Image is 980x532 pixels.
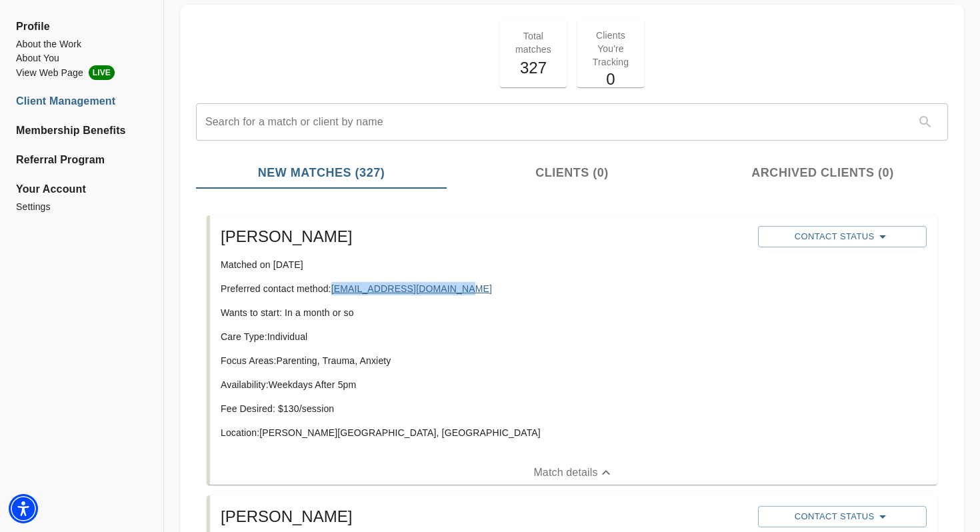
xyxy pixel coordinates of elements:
p: Wants to start: In a month or so [221,306,747,319]
span: Contact Status [765,509,920,525]
a: About the Work [16,37,147,51]
p: Availability: Weekdays After 5pm [221,378,747,391]
p: Matched on [DATE] [221,258,747,271]
span: New Matches (327) [204,164,439,182]
p: Clients You're Tracking [585,29,636,69]
span: LIVE [89,65,115,80]
button: Contact Status [758,226,927,247]
button: Match details [210,461,937,485]
span: Clients (0) [455,164,689,182]
p: Focus Areas: Parenting, Trauma, Anxiety [221,354,747,367]
div: Accessibility Menu [9,494,38,523]
span: Profile [16,19,147,35]
a: Membership Benefits [16,123,147,139]
p: Match details [533,465,597,481]
h5: 0 [585,69,636,90]
p: Location: [PERSON_NAME][GEOGRAPHIC_DATA], [GEOGRAPHIC_DATA] [221,426,747,439]
a: Referral Program [16,152,147,168]
a: View Web PageLIVE [16,65,147,80]
button: Contact Status [758,506,927,527]
p: Care Type: Individual [221,330,747,343]
a: [EMAIL_ADDRESS][DOMAIN_NAME] [331,283,492,294]
a: Client Management [16,93,147,109]
h5: [PERSON_NAME] [221,226,747,247]
li: View Web Page [16,65,147,80]
span: Archived Clients (0) [705,164,940,182]
a: Settings [16,200,147,214]
span: Your Account [16,181,147,197]
p: Preferred contact method: [221,282,747,295]
h5: [PERSON_NAME] [221,506,747,527]
span: Contact Status [765,229,920,245]
p: Total matches [508,29,559,56]
a: About You [16,51,147,65]
p: Fee Desired: $ 130 /session [221,402,747,415]
h5: 327 [508,57,559,79]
